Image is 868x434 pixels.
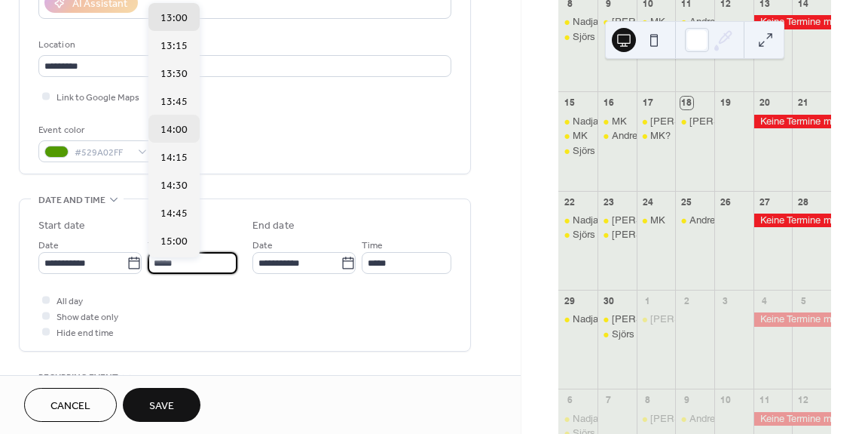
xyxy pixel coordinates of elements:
div: 18 [680,97,693,109]
div: 21 [797,97,810,109]
div: Keine Termine möglich [753,15,831,29]
span: Link to Google Maps [57,90,139,106]
div: 30 [602,295,615,308]
span: Date [38,238,59,254]
div: 20 [758,97,771,109]
div: Michael [598,312,637,326]
div: 6 [564,394,576,407]
div: 23 [602,195,615,208]
span: 13:15 [160,38,188,54]
div: [PERSON_NAME] [612,312,695,326]
div: 10 [719,394,732,407]
div: MK [598,115,637,128]
div: Andre&Katja [612,129,667,143]
div: MK [558,129,598,143]
button: Save [123,388,200,422]
span: Time [148,238,169,254]
div: Andre&Katja [689,412,744,426]
div: Nadja [558,412,598,426]
div: MK [612,115,627,128]
div: Elke [675,115,714,128]
div: Event color [38,122,151,138]
span: Date [252,238,273,254]
div: Andre&Katja [598,129,637,143]
div: 2 [680,295,693,308]
div: [PERSON_NAME]? [650,115,739,128]
div: Nadja [558,312,598,326]
div: MK [573,129,588,143]
div: 3 [719,295,732,308]
div: Keine Termine möglich [753,214,831,227]
span: 14:00 [160,122,188,138]
div: Sjörs [573,30,595,44]
div: Nadja [558,214,598,227]
div: MK [637,15,676,29]
div: Andre&Katja [689,15,744,29]
div: 29 [564,295,576,308]
div: 5 [797,295,810,308]
span: Cancel [50,399,90,414]
span: Show date only [57,309,118,325]
div: Nadja [573,312,598,326]
div: 9 [680,394,693,407]
div: Location [38,37,448,53]
div: [PERSON_NAME] [689,115,773,128]
span: 13:45 [160,94,188,110]
div: MK? [650,129,671,143]
span: 13:00 [160,11,188,26]
div: Keine Termine möglich [753,115,831,128]
div: 26 [719,195,732,208]
div: [PERSON_NAME] [650,312,734,326]
span: All day [57,294,83,309]
div: 4 [758,295,771,308]
span: #529A02FF [75,145,130,161]
div: 19 [719,97,732,109]
div: Start date [38,218,85,234]
div: Florian [637,412,676,426]
span: 14:45 [160,206,188,222]
div: MK [650,214,665,227]
div: MK [650,15,665,29]
div: Elke [598,228,637,242]
div: Sjörs [558,144,598,158]
div: Nadja [573,412,598,426]
span: Time [362,238,383,254]
div: 8 [641,394,654,407]
div: Nadja [573,115,598,128]
div: Nadja [573,15,598,29]
div: 12 [797,394,810,407]
div: MK? [637,129,676,143]
div: [PERSON_NAME] [650,412,734,426]
div: Keine Termine möglich [753,312,831,326]
span: Recurring event [38,370,118,386]
span: 13:30 [160,66,188,82]
div: 11 [758,394,771,407]
span: Date and time [38,192,105,208]
div: 16 [602,97,615,109]
div: Florian? [637,115,676,128]
div: 1 [641,295,654,308]
div: Nadja [558,115,598,128]
div: [PERSON_NAME] [612,15,695,29]
div: End date [252,218,295,234]
div: 7 [602,394,615,407]
div: Andre&Katja [675,15,714,29]
div: Michael [598,214,637,227]
div: [PERSON_NAME] [612,228,695,242]
div: 27 [758,195,771,208]
div: Sjörs [558,30,598,44]
div: 28 [797,195,810,208]
div: Florian [637,312,676,326]
div: [PERSON_NAME] [612,214,695,227]
div: Keine Termine möglich [753,412,831,426]
div: Sjörs [573,144,595,158]
div: Nadja [573,214,598,227]
div: Sjörs [573,228,595,242]
span: Hide end time [57,325,114,341]
div: Andre&Katja [675,214,714,227]
div: Andre&Katja [689,214,744,227]
button: Cancel [24,388,117,422]
div: 17 [641,97,654,109]
div: 24 [641,195,654,208]
div: Sjörs [612,328,634,341]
